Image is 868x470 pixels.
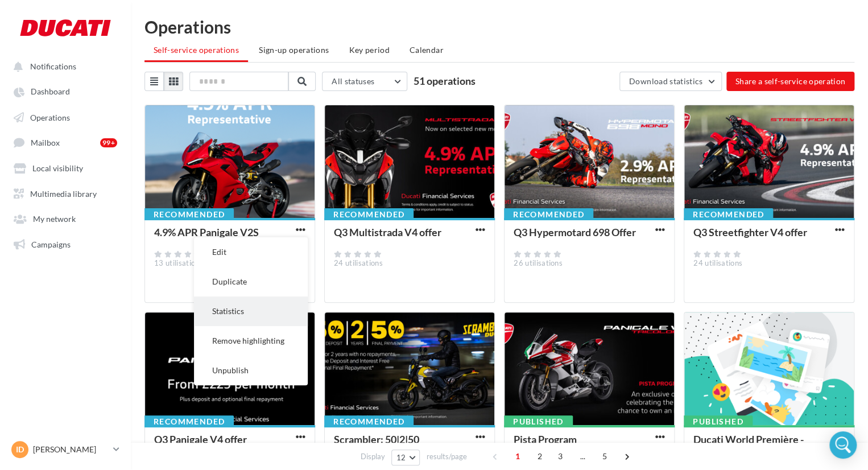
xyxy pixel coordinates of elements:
[154,433,247,446] div: Q3 Panigale V4 offer
[194,356,308,385] button: Unpublish
[726,72,855,91] button: Share a self-service operation
[194,296,308,326] button: Statistics
[31,87,70,97] span: Dashboard
[33,214,76,224] span: My network
[7,208,124,228] a: My network
[154,226,259,238] div: 4.9% APR Panigale V2S
[349,45,390,55] span: Key period
[334,226,441,238] div: Q3 Multistrada V4 offer
[391,450,420,465] button: 12
[514,258,563,267] span: 26 utilisations
[31,239,71,249] span: Campaigns
[693,226,807,238] div: Q3 Streetfighter V4 offer
[144,208,234,221] div: Recommended
[7,106,124,127] a: Operations
[7,157,124,178] a: Local visibility
[410,45,444,55] span: Calendar
[194,237,308,267] button: Edit
[30,61,76,71] span: Notifications
[144,18,854,35] div: Operations
[509,447,527,465] span: 1
[684,415,753,428] div: Published
[414,75,476,87] span: 51 operations
[829,431,857,459] div: Open Intercom Messenger
[619,72,722,91] button: Download statistics
[324,415,414,428] div: Recommended
[32,163,83,173] span: Local visibility
[100,138,117,147] div: 99+
[30,188,97,198] span: Multimedia library
[33,444,109,455] p: [PERSON_NAME]
[573,447,592,465] span: ...
[324,208,414,221] div: Recommended
[596,447,614,465] span: 5
[514,433,577,446] div: Pista Program
[259,45,329,55] span: Sign-up operations
[396,453,406,462] span: 12
[551,447,569,465] span: 3
[531,447,549,465] span: 2
[7,131,124,152] a: Mailbox 99+
[693,433,804,457] div: Ducati World Première - Episo...
[7,56,119,76] button: Notifications
[7,233,124,254] a: Campaigns
[31,138,60,147] span: Mailbox
[426,451,466,462] span: results/page
[154,258,203,267] span: 13 utilisations
[30,112,70,122] span: Operations
[693,258,742,267] span: 24 utilisations
[194,267,308,296] button: Duplicate
[684,208,773,221] div: Recommended
[361,451,385,462] span: Display
[9,439,122,460] a: ID [PERSON_NAME]
[504,208,593,221] div: Recommended
[194,326,308,356] button: Remove highlighting
[332,76,374,86] span: All statuses
[334,258,383,267] span: 24 utilisations
[16,444,24,455] span: ID
[504,415,573,428] div: Published
[629,76,703,86] span: Download statistics
[322,72,407,91] button: All statuses
[7,81,124,101] a: Dashboard
[144,415,234,428] div: Recommended
[7,183,124,203] a: Multimedia library
[514,226,636,238] div: Q3 Hypermotard 698 Offer
[334,433,419,446] div: Scrambler: 50|2|50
